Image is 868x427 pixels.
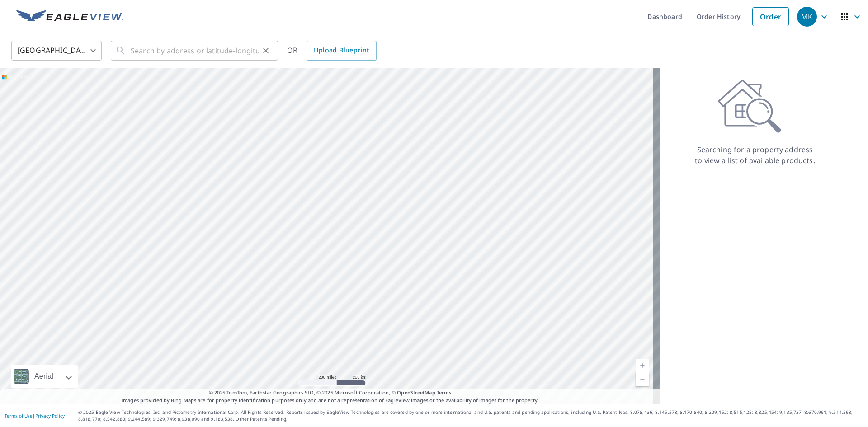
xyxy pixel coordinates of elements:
div: Aerial [32,365,56,388]
a: Upload Blueprint [307,41,376,61]
p: © 2025 Eagle View Technologies, Inc. and Pictometry International Corp. All Rights Reserved. Repo... [78,409,863,422]
span: Upload Blueprint [314,45,369,56]
a: Privacy Policy [35,413,65,419]
input: Search by address or latitude-longitude [131,38,259,63]
a: Terms [437,389,452,396]
div: MK [797,7,817,27]
button: Clear [259,44,272,57]
a: Terms of Use [5,413,33,419]
div: [GEOGRAPHIC_DATA] [11,38,102,63]
p: Searching for a property address to view a list of available products. [694,144,816,166]
a: Order [752,7,789,26]
a: OpenStreetMap [397,389,435,396]
div: OR [287,41,377,61]
div: Aerial [11,365,78,388]
p: | [5,413,65,418]
a: Current Level 5, Zoom In [636,359,649,372]
a: Current Level 5, Zoom Out [636,372,649,386]
img: EV Logo [16,10,123,23]
span: © 2025 TomTom, Earthstar Geographics SIO, © 2025 Microsoft Corporation, © [209,389,452,397]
